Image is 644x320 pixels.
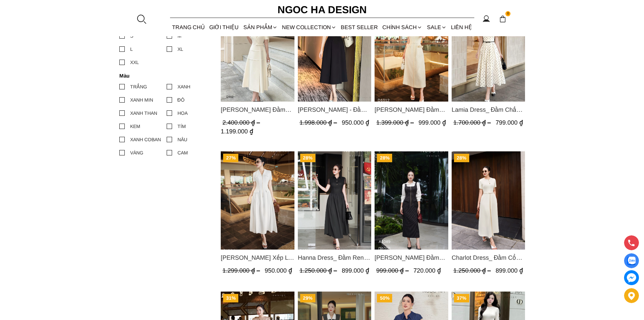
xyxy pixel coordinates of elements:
span: 1.700.000 ₫ [453,119,492,126]
a: Ngoc Ha Design [271,2,373,18]
span: 720.000 ₫ [413,267,441,274]
div: XANH COBAN [130,136,161,143]
a: NEW COLLECTION [280,18,338,36]
a: Link to Louisa Dress_ Đầm Cổ Vest Cài Hoa Tùng May Gân Nổi Kèm Đai Màu Bee D952 [221,105,294,114]
div: XL [177,45,183,53]
div: CAM [177,149,188,156]
a: Product image - Lamia Dress_ Đầm Chấm Bi Cổ Vest Màu Kem D1003 [451,3,525,102]
span: [PERSON_NAME] Đầm Cổ Vest Cài Hoa Tùng May Gân Nổi Kèm Đai Màu Bee D952 [221,105,294,114]
img: img-CART-ICON-ksit0nf1 [499,15,506,23]
span: 1.299.000 ₫ [222,267,262,274]
div: KEM [130,123,140,130]
span: 950.000 ₫ [341,119,369,126]
img: Lamia Dress_ Đầm Chấm Bi Cổ Vest Màu Kem D1003 [451,3,525,102]
a: Product image - Mary Dress_ Đầm Kẻ Sọc Sát Nách Khóa Đồng D1010 [375,151,448,250]
div: HOA [177,109,188,117]
a: LIÊN HỆ [449,18,474,36]
a: Product image - Ella Dress_Đầm Xếp Ly Xòe Khóa Đồng Màu Trắng D1006 [221,151,294,250]
a: TRANG CHỦ [170,18,207,36]
span: Hanna Dress_ Đầm Ren Mix Vải Thô Màu Đen D1011 [297,253,371,262]
div: ĐỎ [177,96,185,104]
span: Charlot Dress_ Đầm Cổ Tròn Xếp Ly Giữa Kèm Đai Màu Kem D1009 [451,253,525,262]
a: BEST SELLER [339,18,380,36]
a: Link to Mary Dress_ Đầm Kẻ Sọc Sát Nách Khóa Đồng D1010 [375,253,448,262]
a: Display image [624,253,639,268]
span: 0 [505,11,511,17]
span: [PERSON_NAME] Xếp Ly Xòe Khóa Đồng Màu Trắng D1006 [221,253,294,262]
span: 799.000 ₫ [495,119,523,126]
span: 999.000 ₫ [376,267,410,274]
span: [PERSON_NAME] Đầm Ren Đính Hoa Túi Màu Kem D1012 [375,105,448,114]
img: Charlot Dress_ Đầm Cổ Tròn Xếp Ly Giữa Kèm Đai Màu Kem D1009 [451,151,525,250]
h4: Màu [119,73,210,79]
a: SALE [425,18,449,36]
span: 899.000 ₫ [341,267,369,274]
span: 1.250.000 ₫ [299,267,338,274]
img: Mary Dress_ Đầm Kẻ Sọc Sát Nách Khóa Đồng D1010 [375,151,448,250]
div: TRẮNG [130,83,147,90]
span: [PERSON_NAME] Đầm Kẻ Sọc Sát Nách Khóa Đồng D1010 [375,253,448,262]
img: Catherine Dress_ Đầm Ren Đính Hoa Túi Màu Kem D1012 [375,3,448,102]
a: Product image - Hanna Dress_ Đầm Ren Mix Vải Thô Màu Đen D1011 [297,151,371,250]
a: Link to Catherine Dress_ Đầm Ren Đính Hoa Túi Màu Kem D1012 [375,105,448,114]
a: Link to Ella Dress_Đầm Xếp Ly Xòe Khóa Đồng Màu Trắng D1006 [221,253,294,262]
div: Chính sách [380,18,425,36]
a: Product image - Irene Dress - Đầm Vest Dáng Xòe Kèm Đai D713 [297,3,371,102]
span: 1.199.000 ₫ [221,128,253,135]
div: L [130,45,133,53]
div: XXL [130,59,139,66]
a: Product image - Louisa Dress_ Đầm Cổ Vest Cài Hoa Tùng May Gân Nổi Kèm Đai Màu Bee D952 [221,3,294,102]
div: TÍM [177,123,186,130]
div: SẢN PHẨM [241,18,280,36]
img: Ella Dress_Đầm Xếp Ly Xòe Khóa Đồng Màu Trắng D1006 [221,151,294,250]
a: Link to Lamia Dress_ Đầm Chấm Bi Cổ Vest Màu Kem D1003 [451,105,525,114]
a: Link to Irene Dress - Đầm Vest Dáng Xòe Kèm Đai D713 [297,105,371,114]
div: XANH [177,83,190,90]
a: Product image - Charlot Dress_ Đầm Cổ Tròn Xếp Ly Giữa Kèm Đai Màu Kem D1009 [451,151,525,250]
img: Irene Dress - Đầm Vest Dáng Xòe Kèm Đai D713 [297,3,371,102]
div: XANH MIN [130,96,153,104]
div: VÀNG [130,149,143,156]
a: Product image - Catherine Dress_ Đầm Ren Đính Hoa Túi Màu Kem D1012 [375,3,448,102]
a: GIỚI THIỆU [207,18,241,36]
a: messenger [624,270,639,285]
span: [PERSON_NAME] - Đầm Vest Dáng Xòe Kèm Đai D713 [297,105,371,114]
span: 999.000 ₫ [419,119,446,126]
img: Display image [627,257,636,265]
span: 1.399.000 ₫ [376,119,415,126]
span: 899.000 ₫ [495,267,523,274]
a: Link to Hanna Dress_ Đầm Ren Mix Vải Thô Màu Đen D1011 [297,253,371,262]
img: Louisa Dress_ Đầm Cổ Vest Cài Hoa Tùng May Gân Nổi Kèm Đai Màu Bee D952 [221,3,294,102]
span: 1.998.000 ₫ [299,119,338,126]
span: 2.400.000 ₫ [222,119,262,126]
img: Hanna Dress_ Đầm Ren Mix Vải Thô Màu Đen D1011 [297,151,371,250]
div: XANH THAN [130,109,157,117]
span: Lamia Dress_ Đầm Chấm Bi Cổ Vest Màu Kem D1003 [451,105,525,114]
span: 1.250.000 ₫ [453,267,492,274]
div: NÂU [177,136,187,143]
a: Link to Charlot Dress_ Đầm Cổ Tròn Xếp Ly Giữa Kèm Đai Màu Kem D1009 [451,253,525,262]
span: 950.000 ₫ [265,267,292,274]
